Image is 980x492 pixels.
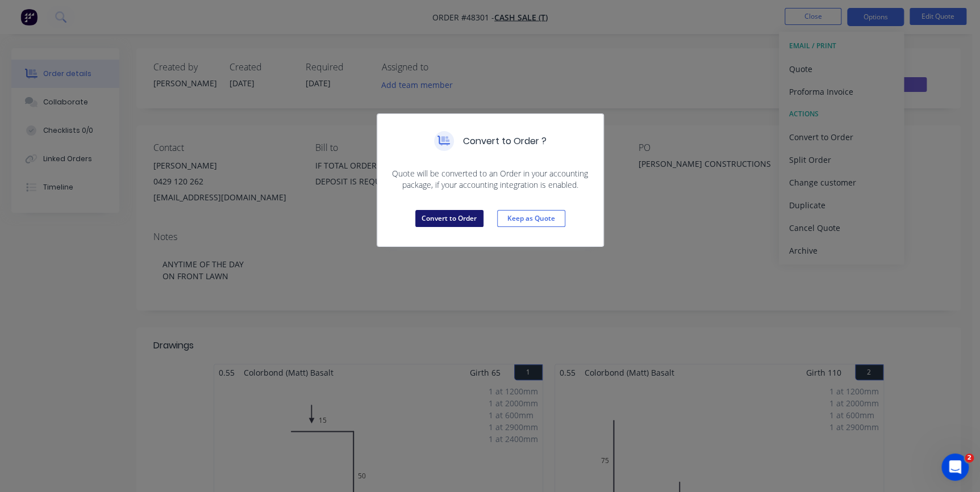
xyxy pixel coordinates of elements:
h5: Convert to Order ? [463,134,547,148]
button: Convert to Order [415,210,483,227]
button: Keep as Quote [497,210,565,227]
span: 2 [965,453,974,462]
span: Quote will be converted to an Order in your accounting package, if your accounting integration is... [391,168,590,191]
iframe: Intercom live chat [941,453,969,481]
